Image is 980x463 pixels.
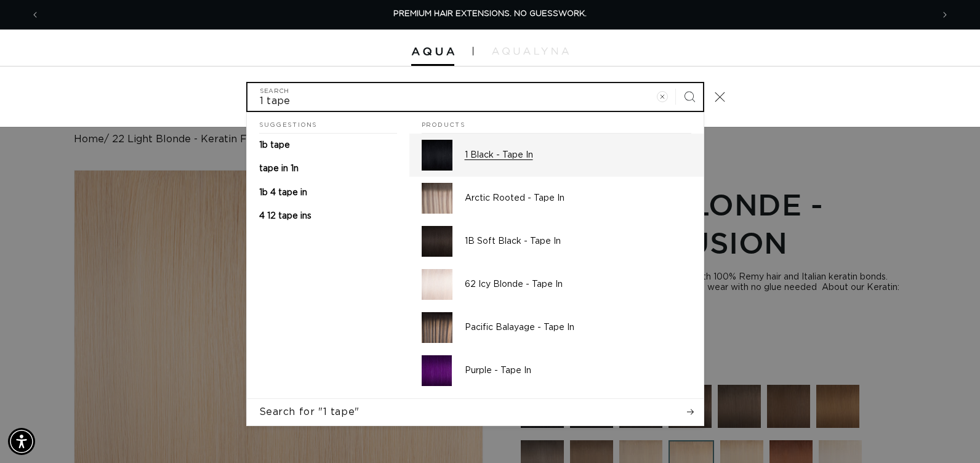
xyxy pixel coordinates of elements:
[259,405,359,419] span: Search for "1 tape"
[422,112,691,134] h2: Products
[409,306,704,349] a: Pacific Balayage - Tape In
[22,3,49,26] button: Previous announcement
[649,83,676,110] button: Clear search term
[409,263,704,306] a: 62 Icy Blonde - Tape In
[409,177,704,220] a: Arctic Rooted - Tape In
[259,164,299,173] span: tape in 1n
[465,236,691,247] p: 1B Soft Black - Tape In
[465,279,691,290] p: 62 Icy Blonde - Tape In
[422,140,452,171] img: 1 Black - Tape In
[465,193,691,204] p: Arctic Rooted - Tape In
[422,269,452,300] img: 62 Icy Blonde - Tape In
[422,355,452,386] img: Purple - Tape In
[422,183,452,214] img: Arctic Rooted - Tape In
[259,140,290,151] p: 1b tape
[409,349,704,392] a: Purple - Tape In
[707,83,734,110] button: Close
[931,3,958,26] button: Next announcement
[422,312,452,343] img: Pacific Balayage - Tape In
[492,47,569,55] img: aqualyna.com
[259,163,299,174] p: tape in 1n
[259,141,290,150] span: 1b tape
[247,204,409,228] a: 4 12 tape ins
[676,83,703,110] button: Search
[259,187,307,198] p: 1b 4 tape in
[465,150,691,161] p: 1 Black - Tape In
[465,365,691,376] p: Purple - Tape In
[247,83,703,111] input: Search
[259,212,311,220] span: 4 12 tape ins
[409,220,704,263] a: 1B Soft Black - Tape In
[247,134,409,157] a: 1b tape
[465,322,691,333] p: Pacific Balayage - Tape In
[422,226,452,257] img: 1B Soft Black - Tape In
[247,181,409,204] a: 1b 4 tape in
[393,10,587,18] span: PREMIUM HAIR EXTENSIONS. NO GUESSWORK.
[409,134,704,177] a: 1 Black - Tape In
[411,47,454,56] img: Aqua Hair Extensions
[247,157,409,180] a: tape in 1n
[8,428,35,455] div: Accessibility Menu
[918,404,980,463] iframe: Chat Widget
[259,188,307,197] span: 1b 4 tape in
[259,211,311,222] p: 4 12 tape ins
[259,112,397,134] h2: Suggestions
